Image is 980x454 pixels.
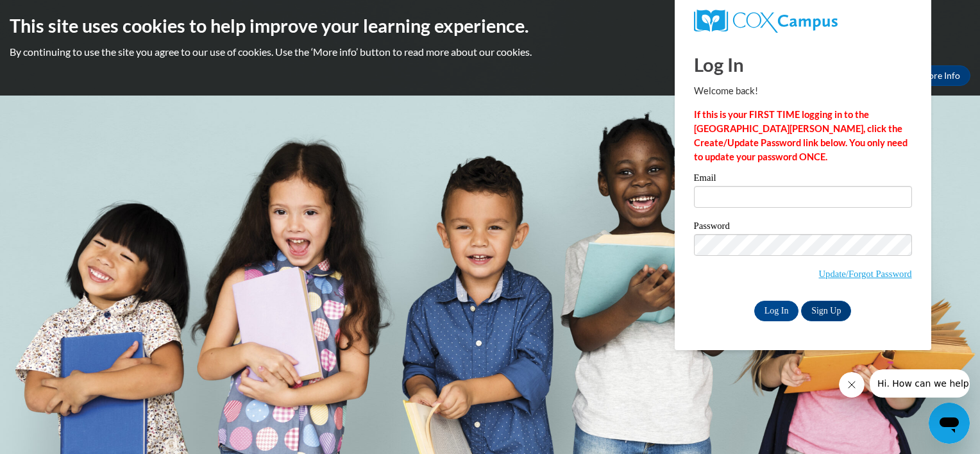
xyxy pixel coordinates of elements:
[694,10,912,33] a: COX Campus
[801,301,851,321] a: Sign Up
[754,301,799,321] input: Log In
[694,84,912,98] p: Welcome back!
[10,45,970,59] p: By continuing to use the site you agree to our use of cookies. Use the ‘More info’ button to read...
[910,65,970,86] a: More Info
[694,173,912,186] label: Email
[839,372,865,398] iframe: Close message
[694,10,838,33] img: COX Campus
[694,51,912,78] h1: Log In
[694,221,912,234] label: Password
[8,9,104,19] span: Hi. How can we help?
[929,403,970,444] iframe: Button to launch messaging window
[694,109,908,162] strong: If this is your FIRST TIME logging in to the [GEOGRAPHIC_DATA][PERSON_NAME], click the Create/Upd...
[10,13,970,38] h2: This site uses cookies to help improve your learning experience.
[819,269,912,279] a: Update/Forgot Password
[870,369,970,398] iframe: Message from company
